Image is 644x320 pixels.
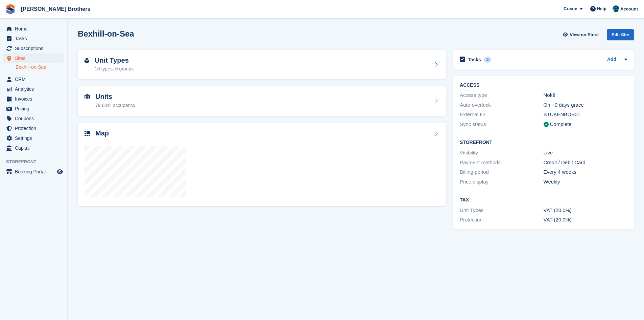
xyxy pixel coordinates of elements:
div: Sync status [460,121,543,128]
h2: Map [95,129,109,137]
span: Capital [15,143,55,153]
a: menu [3,167,64,176]
a: menu [3,74,64,84]
a: menu [3,34,64,43]
h2: Tax [460,197,627,203]
a: menu [3,54,64,63]
span: Analytics [15,84,55,94]
a: Map [78,123,446,207]
span: Invoices [15,94,55,104]
div: 16 types, 6 groups [95,65,134,72]
div: VAT (20.0%) [544,216,627,224]
a: Bexhill-on-Sea [16,64,64,70]
div: 79.80% occupancy [95,102,135,109]
a: menu [3,84,64,94]
div: External ID [460,111,543,119]
span: Storefront [6,158,67,165]
div: Visibility [460,149,543,157]
span: Help [597,5,606,12]
div: Protection [460,216,543,224]
span: Pricing [15,104,55,113]
span: Coupons [15,114,55,123]
div: Edit Site [607,29,634,40]
span: Booking Portal [15,167,55,176]
div: VAT (20.0%) [544,207,627,214]
span: Subscriptions [15,44,55,53]
div: Access type [460,91,543,99]
div: Nokē [544,91,627,99]
div: Auto-overlock [460,101,543,109]
span: Protection [15,124,55,133]
span: Tasks [15,34,55,43]
div: Live [544,149,627,157]
img: map-icn-33ee37083ee616e46c38cad1a60f524a97daa1e2b2c8c0bc3eb3415660979fc1.svg [85,131,90,136]
div: Weekly [544,178,627,186]
h2: Unit Types [95,57,134,64]
a: menu [3,143,64,153]
img: Helen Eldridge [613,5,619,12]
a: menu [3,94,64,104]
div: Price display [460,178,543,186]
a: menu [3,104,64,113]
span: Create [564,5,577,12]
span: Settings [15,133,55,143]
img: stora-icon-8386f47178a22dfd0bd8f6a31ec36ba5ce8667c1dd55bd0f319d3a0aa187defe.svg [5,4,16,14]
div: Every 4 weeks [544,168,627,176]
a: menu [3,133,64,143]
a: menu [3,124,64,133]
a: Edit Site [607,29,634,43]
a: menu [3,114,64,123]
div: 5 [484,57,492,63]
span: Account [620,6,638,13]
span: Sites [15,54,55,63]
a: Unit Types 16 types, 6 groups [78,50,446,80]
a: [PERSON_NAME] Brothers [18,3,93,15]
img: unit-icn-7be61d7bf1b0ce9d3e12c5938cc71ed9869f7b940bace4675aadf7bd6d80202e.svg [85,94,90,99]
div: Credit / Debit Card [544,159,627,167]
a: menu [3,24,64,34]
h2: ACCESS [460,83,627,88]
h2: Storefront [460,140,627,145]
h2: Bexhill-on-Sea [78,29,134,38]
div: On - 0 days grace [544,101,627,109]
div: Payment methods [460,159,543,167]
span: View on Store [570,31,599,38]
div: Complete [550,121,572,128]
h2: Units [95,93,135,101]
img: unit-type-icn-2b2737a686de81e16bb02015468b77c625bbabd49415b5ef34ead5e3b44a266d.svg [85,58,89,63]
div: Unit Types [460,207,543,214]
a: Units 79.80% occupancy [78,86,446,116]
div: STUKENBOS01 [544,111,627,119]
a: Preview store [56,168,64,176]
h2: Tasks [468,57,481,63]
span: CRM [15,74,55,84]
div: Billing period [460,168,543,176]
a: menu [3,44,64,53]
a: View on Store [562,29,601,40]
a: Add [607,56,616,64]
span: Home [15,24,55,34]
